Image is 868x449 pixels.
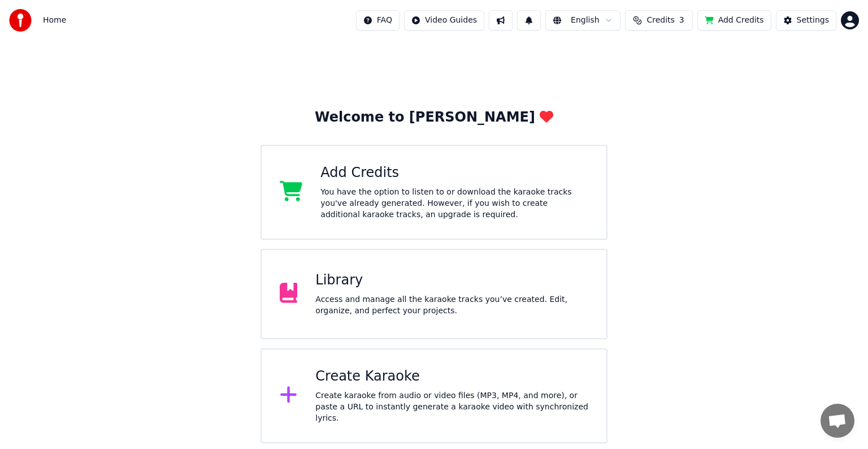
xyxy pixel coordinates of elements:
[679,15,684,26] span: 3
[315,368,588,386] div: Create Karaoke
[776,10,836,31] button: Settings
[315,390,588,424] div: Create karaoke from audio or video files (MP3, MP4, and more), or paste a URL to instantly genera...
[315,294,588,317] div: Access and manage all the karaoke tracks you’ve created. Edit, organize, and perfect your projects.
[315,109,553,127] div: Welcome to [PERSON_NAME]
[315,271,588,290] div: Library
[320,187,588,221] div: You have the option to listen to or download the karaoke tracks you've already generated. However...
[697,10,771,31] button: Add Credits
[821,404,854,438] div: Open chat
[797,15,829,26] div: Settings
[646,15,674,26] span: Credits
[9,9,32,32] img: youka
[356,10,400,31] button: FAQ
[320,164,588,182] div: Add Credits
[43,15,66,26] nav: breadcrumb
[404,10,484,31] button: Video Guides
[43,15,66,26] span: Home
[625,10,693,31] button: Credits3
